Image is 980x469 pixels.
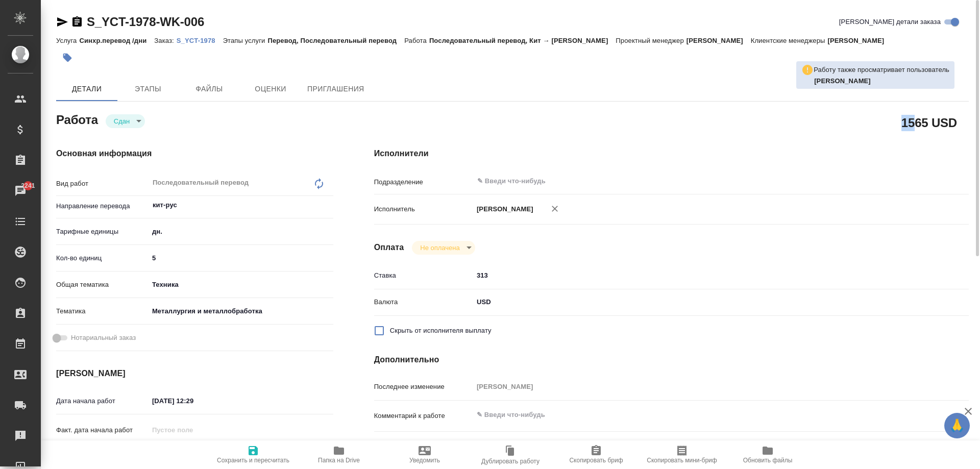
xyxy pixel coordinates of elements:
button: Скопировать мини-бриф [639,440,725,469]
span: Файлы [185,83,234,95]
button: 🙏 [944,413,970,438]
button: Скопировать ссылку [71,16,83,28]
h4: Исполнители [374,147,969,160]
p: Комментарий к работе [374,411,473,421]
p: Направление перевода [56,201,149,211]
div: Техника [149,276,333,293]
span: 🙏 [948,415,966,436]
button: Удалить исполнителя [544,198,566,220]
input: ✎ Введи что-нибудь [476,175,882,187]
span: [PERSON_NAME] детали заказа [839,17,941,27]
p: Подразделение [374,177,473,187]
input: Пустое поле [473,379,919,394]
p: S_YCT-1978 [177,37,223,44]
div: USD [473,293,919,311]
button: Сохранить и пересчитать [210,440,296,469]
h4: Дополнительно [374,354,969,366]
p: Заказ: [154,37,176,44]
p: Перевод, Последовательный перевод [267,37,404,44]
span: Сохранить и пересчитать [217,457,289,464]
p: Тематика [56,306,149,316]
button: Папка на Drive [296,440,382,469]
a: S_YCT-1978 [177,36,223,44]
p: Последовательный перевод, Кит → [PERSON_NAME] [429,37,616,44]
span: Скопировать бриф [569,457,623,464]
input: ✎ Введи что-нибудь [149,393,238,408]
span: Детали [62,83,111,95]
button: Дублировать работу [468,440,553,469]
button: Open [328,204,330,206]
p: Вид работ [56,179,149,189]
button: Добавить тэг [56,46,79,69]
p: Синхр.перевод /дни [79,37,154,44]
p: Кол-во единиц [56,253,149,263]
p: Общая тематика [56,280,149,290]
span: Дублировать работу [481,458,540,465]
h2: 1565 USD [901,114,957,131]
p: Проектный менеджер [616,37,686,44]
span: Уведомить [409,457,440,464]
p: Работа [404,37,429,44]
span: Оценки [246,83,295,95]
a: S_YCT-1978-WK-006 [87,15,204,29]
button: Скопировать бриф [553,440,639,469]
button: Не оплачена [417,243,462,252]
input: ✎ Введи что-нибудь [149,251,333,265]
div: дн. [149,223,333,240]
p: Услуга [56,37,79,44]
p: Ставка [374,270,473,281]
button: Сдан [111,117,133,126]
button: Уведомить [382,440,468,469]
p: Факт. дата начала работ [56,425,149,435]
h2: Работа [56,110,98,128]
span: Скопировать мини-бриф [647,457,717,464]
input: ✎ Введи что-нибудь [473,268,919,283]
p: Исполнитель [374,204,473,214]
h4: Оплата [374,241,404,254]
p: Этапы услуги [223,37,268,44]
p: Клиентские менеджеры [751,37,828,44]
button: Обновить файлы [725,440,811,469]
a: 2241 [3,178,38,204]
span: 2241 [15,181,41,191]
button: Open [914,180,916,182]
p: Валюта [374,297,473,307]
p: Последнее изменение [374,382,473,392]
p: [PERSON_NAME] [687,37,751,44]
h4: [PERSON_NAME] [56,367,333,380]
span: Папка на Drive [318,457,360,464]
p: Мухин Павел [814,76,949,86]
span: Этапы [124,83,173,95]
span: Скрыть от исполнителя выплату [390,326,492,336]
p: [PERSON_NAME] [473,204,533,214]
div: Металлургия и металлобработка [149,303,333,320]
p: Работу также просматривает пользователь [814,65,949,75]
span: Приглашения [307,83,364,95]
span: Обновить файлы [743,457,793,464]
p: Дата начала работ [56,396,149,406]
button: Скопировать ссылку для ЯМессенджера [56,16,68,28]
span: Нотариальный заказ [71,333,136,343]
p: [PERSON_NAME] [827,37,892,44]
input: Пустое поле [149,423,238,437]
div: Сдан [412,241,475,255]
h4: Основная информация [56,147,333,160]
div: Сдан [106,114,145,128]
p: Тарифные единицы [56,227,149,237]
